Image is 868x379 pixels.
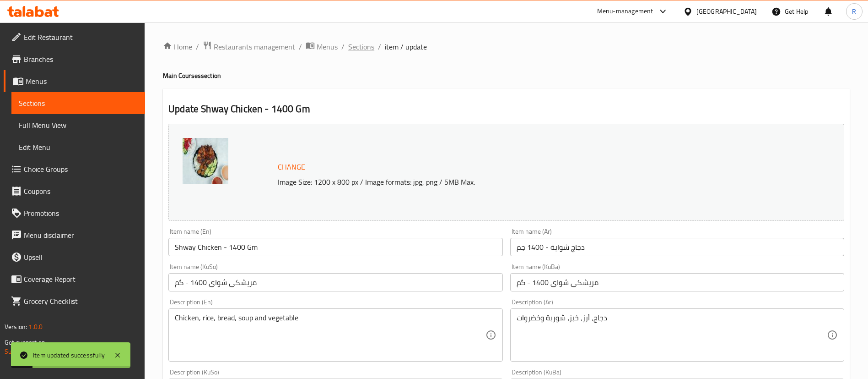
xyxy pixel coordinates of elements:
span: Edit Menu [19,142,138,153]
a: Edit Menu [11,136,145,158]
span: Restaurants management [214,41,295,52]
div: Item updated successfully [33,350,105,360]
a: Menu disclaimer [4,224,145,246]
input: Enter name KuBa [510,273,844,291]
a: Restaurants management [203,41,295,53]
span: Promotions [24,208,138,219]
a: Support.OpsPlatform [5,346,63,357]
li: / [299,41,302,52]
span: Full Menu View [19,120,138,131]
p: Image Size: 1200 x 800 px / Image formats: jpg, png / 5MB Max. [274,176,760,187]
span: item / update [385,41,427,52]
input: Enter name Ar [510,238,844,256]
span: Upsell [24,252,138,263]
a: Home [163,41,192,52]
span: Sections [19,98,138,109]
a: Menus [306,41,338,53]
span: Coupons [24,186,138,197]
li: / [341,41,345,52]
input: Enter name En [168,238,502,256]
a: Branches [4,48,145,70]
span: 1.0.0 [28,321,43,333]
span: Menus [26,76,138,87]
img: Kashan_Rest%D9%85%D8%B1%D9%8A%D8%B4%D9%83_%D8%B4%D9%88%D8%A7%D9%8A%D8%A9_14638633771231331731.jpg [183,138,228,184]
h2: Update Shway Chicken - 1400 Gm [168,102,844,116]
a: Coupons [4,180,145,202]
span: Menus [317,41,338,52]
a: Grocery Checklist [4,290,145,312]
span: Branches [24,54,138,65]
div: Menu-management [597,6,653,17]
a: Coverage Report [4,268,145,290]
a: Full Menu View [11,114,145,136]
span: Change [278,160,305,174]
div: [GEOGRAPHIC_DATA] [696,6,757,16]
span: Choice Groups [24,164,138,175]
li: / [196,41,199,52]
li: / [378,41,381,52]
input: Enter name KuSo [168,273,502,291]
span: Grocery Checklist [24,296,138,307]
a: Menus [4,70,145,92]
span: R [852,6,856,16]
textarea: Chicken, rice, bread, soup and vegetable [175,313,485,357]
span: Menu disclaimer [24,230,138,241]
a: Sections [11,92,145,114]
span: Get support on: [5,336,47,348]
a: Choice Groups [4,158,145,180]
a: Sections [348,41,374,52]
span: Version: [5,321,27,333]
button: Change [274,158,309,176]
a: Promotions [4,202,145,224]
span: Edit Restaurant [24,32,138,43]
a: Edit Restaurant [4,26,145,48]
textarea: دجاج، أرز، خبز، شوربة وخضروات [517,313,827,357]
a: Upsell [4,246,145,268]
h4: Main Courses section [163,71,850,80]
nav: breadcrumb [163,41,850,53]
span: Coverage Report [24,274,138,285]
